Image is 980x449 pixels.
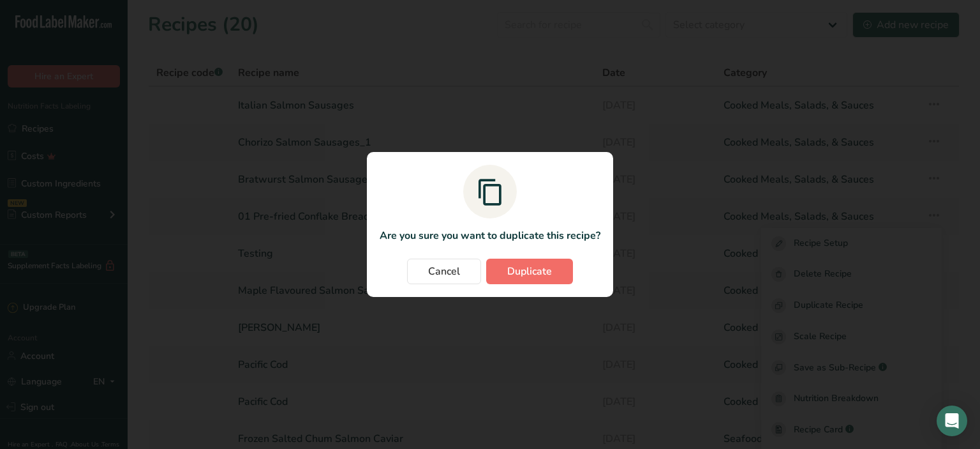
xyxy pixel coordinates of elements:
[407,259,481,284] button: Cancel
[380,228,600,243] p: Are you sure you want to duplicate this recipe?
[507,264,552,279] span: Duplicate
[486,259,573,284] button: Duplicate
[937,406,967,436] div: Open Intercom Messenger
[428,264,460,279] span: Cancel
